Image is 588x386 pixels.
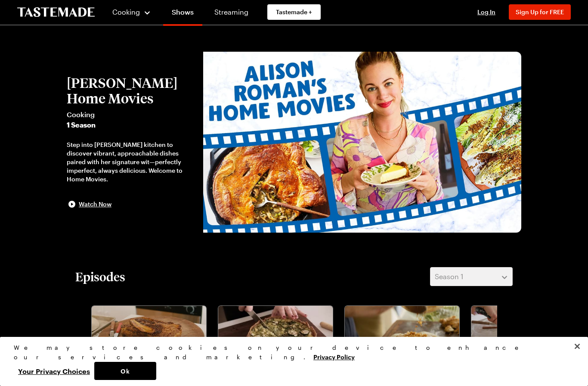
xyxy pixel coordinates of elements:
button: [PERSON_NAME] Home MoviesCooking1 SeasonStep into [PERSON_NAME] kitchen to discover vibrant, appr... [67,75,195,209]
button: Ok [94,362,156,380]
a: Shows [163,2,202,26]
span: Log In [477,8,495,16]
h2: [PERSON_NAME] Home Movies [67,75,195,106]
button: Log In [469,8,504,16]
img: Chocolate Banana Bread [92,306,206,370]
div: Privacy [14,343,567,380]
button: Sign Up for FREE [509,4,571,20]
span: Season 1 [435,271,463,282]
img: Chicken Caesar Salad Wrap [345,306,459,370]
img: Quiche with Zucchini and Greens [218,306,333,370]
img: Alison Roman's Home Movies [203,52,521,233]
button: Season 1 [430,267,513,286]
a: Tastemade + [267,4,321,20]
h2: Episodes [75,269,125,284]
div: Step into [PERSON_NAME] kitchen to discover vibrant, approachable dishes paired with her signatur... [67,140,195,184]
button: Cooking [112,2,151,22]
a: More information about your privacy, opens in a new tab [313,352,355,361]
div: We may store cookies on your device to enhance our services and marketing. [14,343,567,362]
a: Citrusy Cheesecake [471,306,586,370]
button: Your Privacy Choices [14,362,94,380]
span: Cooking [112,8,140,16]
button: Close [568,337,587,356]
span: Cooking [67,109,195,120]
span: Sign Up for FREE [516,8,564,16]
span: Tastemade + [276,8,312,16]
span: 1 Season [67,120,195,130]
span: Watch Now [79,200,111,209]
a: To Tastemade Home Page [17,7,95,17]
